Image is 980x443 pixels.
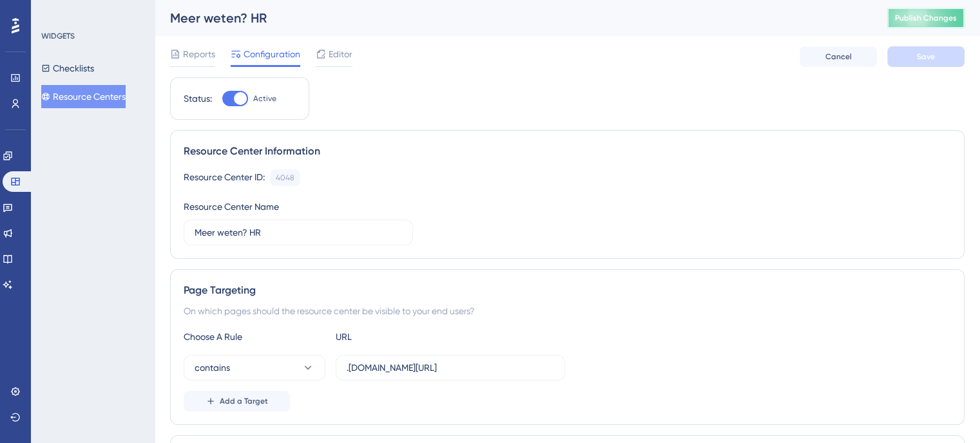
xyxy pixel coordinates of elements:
[329,46,352,62] span: Editor
[825,52,852,62] span: Cancel
[917,52,935,62] span: Save
[41,57,94,80] button: Checklists
[184,91,212,106] div: Status:
[184,144,951,159] div: Resource Center Information
[184,199,279,214] div: Resource Center Name
[184,355,325,381] button: contains
[887,8,965,28] button: Publish Changes
[183,46,215,62] span: Reports
[253,93,276,104] span: Active
[220,396,268,406] span: Add a Target
[184,283,951,298] div: Page Targeting
[184,391,290,411] button: Add a Target
[347,361,554,375] input: yourwebsite.com/path
[244,46,300,62] span: Configuration
[887,46,965,67] button: Save
[41,31,75,41] div: WIDGETS
[195,225,402,240] input: Type your Resource Center name
[276,173,294,183] div: 4048
[170,9,855,27] div: Meer weten? HR
[195,360,230,375] span: contains
[336,329,477,344] div: URL
[184,329,325,344] div: Choose A Rule
[184,169,265,186] div: Resource Center ID:
[41,85,126,108] button: Resource Centers
[800,46,877,67] button: Cancel
[184,303,951,319] div: On which pages should the resource center be visible to your end users?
